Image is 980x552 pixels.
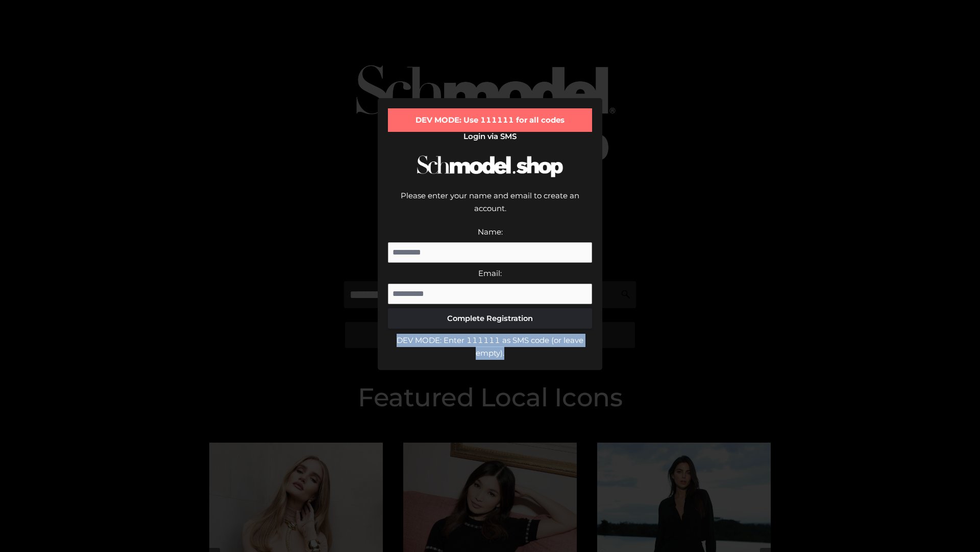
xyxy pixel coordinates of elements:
label: Name: [478,227,503,237]
div: DEV MODE: Use 111111 for all codes [388,108,592,132]
div: Please enter your name and email to create an account. [388,189,592,225]
h2: Login via SMS [388,132,592,141]
button: Complete Registration [388,308,592,329]
label: Email: [478,268,502,278]
img: Schmodel Logo [413,146,567,187]
div: DEV MODE: Enter 111111 as SMS code (or leave empty). [388,334,592,360]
